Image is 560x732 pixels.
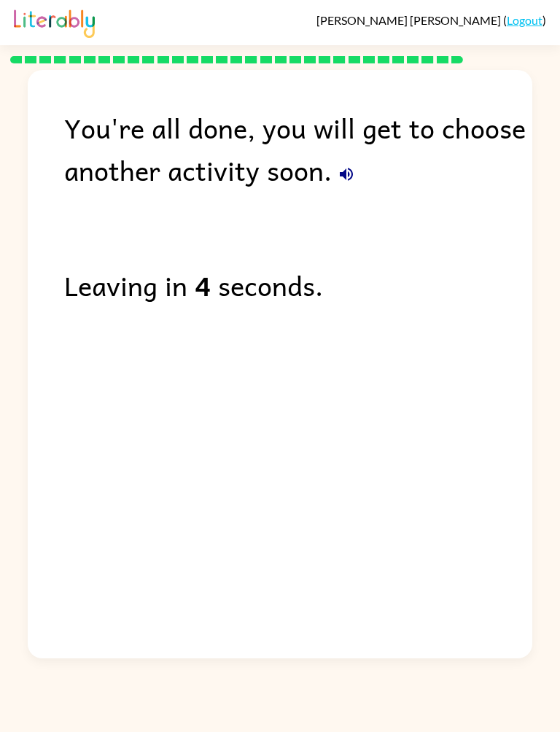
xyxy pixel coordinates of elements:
a: Logout [507,13,542,27]
div: You're all done, you will get to choose another activity soon. [64,106,532,191]
div: Leaving in seconds. [64,264,532,306]
div: ( ) [316,13,546,27]
span: [PERSON_NAME] [PERSON_NAME] [316,13,503,27]
img: Literably [14,6,95,38]
b: 4 [195,264,211,306]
